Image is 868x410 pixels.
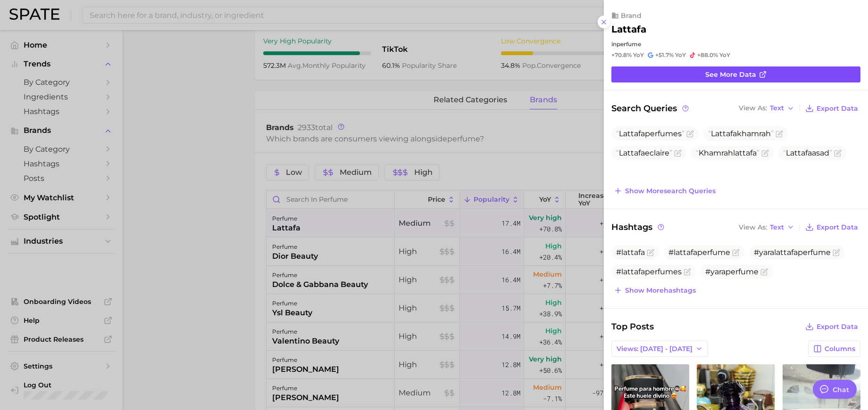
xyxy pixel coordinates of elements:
button: Views: [DATE] - [DATE] [611,341,708,357]
span: YoY [675,51,686,59]
span: Lattafa [711,129,737,138]
button: Export Data [803,102,860,115]
button: Export Data [803,320,860,333]
button: Flag as miscategorized or irrelevant [732,249,740,256]
button: Flag as miscategorized or irrelevant [761,149,769,157]
span: View As [739,225,767,230]
span: #lattafa [616,248,645,257]
span: Export Data [817,223,858,231]
span: #lattafaperfume [668,248,730,257]
button: Export Data [803,221,860,234]
span: Show more search queries [625,187,716,195]
button: Show morehashtags [611,284,698,297]
span: #yaralattafaperfume [754,248,831,257]
div: in [611,41,860,48]
button: Flag as miscategorized or irrelevant [834,149,842,157]
span: YoY [633,51,644,59]
button: Flag as miscategorized or irrelevant [686,130,694,138]
span: Columns [825,345,855,353]
button: Show moresearch queries [611,184,718,197]
span: khamrah [708,129,774,138]
span: Khamrah [696,148,759,157]
span: Export Data [817,323,858,331]
span: Text [770,225,784,230]
button: View AsText [736,221,797,233]
span: YoY [719,51,730,59]
button: Columns [808,341,860,357]
span: brand [621,11,642,20]
a: See more data [611,66,860,82]
span: Hashtags [611,221,666,234]
span: eclaire [616,148,672,157]
span: lattafa [733,148,757,157]
button: Flag as miscategorized or irrelevant [760,268,768,276]
button: Flag as miscategorized or irrelevant [674,149,682,157]
button: View AsText [736,102,797,115]
span: #lattafaperfumes [616,267,682,276]
span: +88.0% [697,51,718,58]
span: +51.7% [655,51,674,58]
span: Views: [DATE] - [DATE] [617,345,693,353]
span: Lattafa [619,148,645,157]
span: View As [739,106,767,111]
span: Top Posts [611,320,654,333]
button: Flag as miscategorized or irrelevant [684,268,691,276]
button: Flag as miscategorized or irrelevant [647,249,654,256]
span: Show more hashtags [625,287,696,295]
span: Lattafa [786,148,812,157]
span: perfumes [616,129,684,138]
span: +70.8% [611,51,632,58]
span: #yaraperfume [705,267,759,276]
button: Flag as miscategorized or irrelevant [776,130,783,138]
span: Text [770,106,784,111]
span: See more data [705,71,756,79]
h2: lattafa [611,24,646,35]
button: Flag as miscategorized or irrelevant [833,249,840,256]
span: perfume [617,41,641,48]
span: asad [783,148,832,157]
span: Lattafa [619,129,645,138]
span: Search Queries [611,102,690,115]
span: Export Data [817,105,858,113]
